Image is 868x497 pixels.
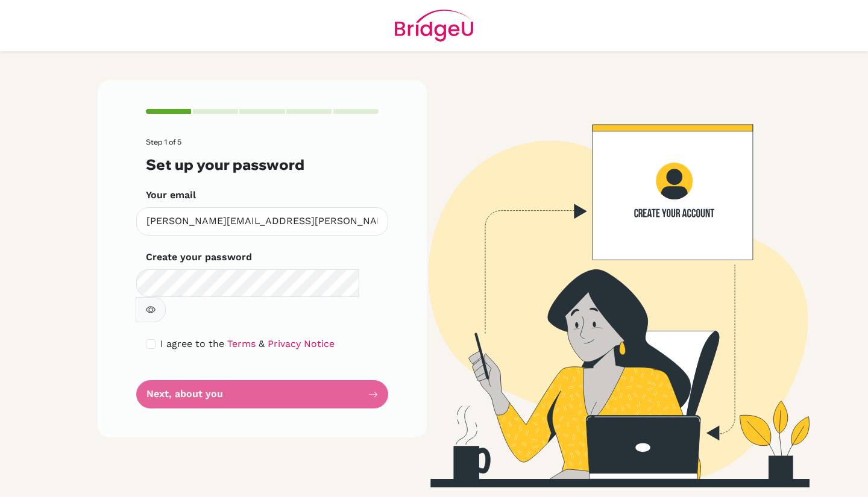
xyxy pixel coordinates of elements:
[227,338,256,349] a: Terms
[146,137,181,146] span: Step 1 of 5
[146,156,379,173] h3: Set up your password
[136,207,388,236] input: Insert your email*
[160,338,224,349] span: I agree to the
[268,338,335,349] a: Privacy Notice
[259,338,265,349] span: &
[146,188,196,202] label: Your email
[146,250,252,264] label: Create your password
